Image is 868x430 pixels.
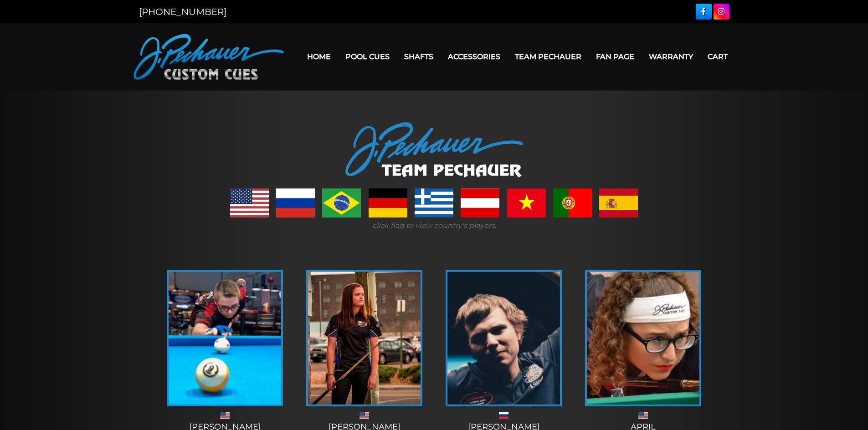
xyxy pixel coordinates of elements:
[589,45,642,68] a: Fan Page
[447,272,560,405] img: andrei-1-225x320.jpg
[397,45,441,68] a: Shafts
[642,45,700,68] a: Warranty
[308,272,421,405] img: amanda-c-1-e1555337534391.jpg
[338,45,397,68] a: Pool Cues
[700,45,735,68] a: Cart
[300,45,338,68] a: Home
[508,45,589,68] a: Team Pechauer
[372,221,496,230] i: click flag to view country's players.
[169,272,281,405] img: alex-bryant-225x320.jpg
[139,6,226,17] a: [PHONE_NUMBER]
[587,272,699,405] img: April-225x320.jpg
[441,45,508,68] a: Accessories
[134,34,284,80] img: Pechauer Custom Cues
